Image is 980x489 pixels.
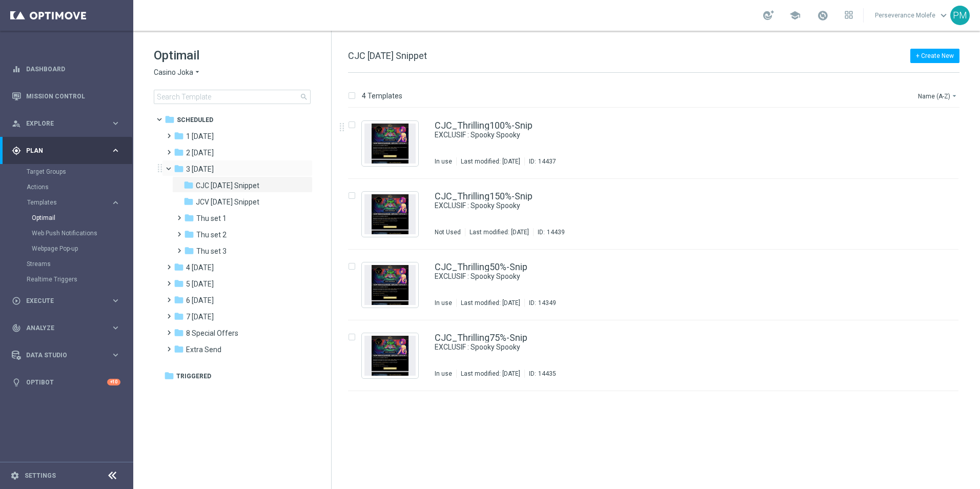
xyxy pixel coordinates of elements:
[27,164,132,179] div: Target Groups
[435,262,527,272] a: CJC_Thrilling50%-Snip
[174,295,184,305] i: folder
[32,241,132,256] div: Webpage Pop-up
[12,55,120,83] div: Dashboard
[435,299,452,307] div: In use
[457,157,524,166] div: Last modified: [DATE]
[338,179,978,250] div: Press SPACE to select this row.
[11,351,121,359] button: Data Studio keyboard_arrow_right
[300,93,308,101] span: search
[154,68,201,77] button: Casino Joka arrow_drop_down
[950,92,958,100] i: arrow_drop_down
[12,378,21,387] i: lightbulb
[177,115,213,125] span: Scheduled
[25,473,56,479] a: Settings
[32,214,107,222] a: Optimail
[11,119,121,128] div: person_search Explore keyboard_arrow_right
[348,50,427,61] span: CJC [DATE] Snippet
[435,342,915,352] div: EXCLUSIF : Spooky Spooky
[338,320,978,391] div: Press SPACE to select this row.
[874,8,950,23] a: Perseverance Molefekeyboard_arrow_down
[186,345,221,354] span: Extra Send
[11,147,121,155] button: gps_fixed Plan keyboard_arrow_right
[435,192,533,201] a: CJC_Thrilling150%-Snip
[917,90,959,102] button: Name (A-Z)arrow_drop_down
[11,378,121,386] button: lightbulb Optibot +10
[12,119,21,128] i: person_search
[186,132,214,141] span: 1 Tuesday
[12,83,120,110] div: Mission Control
[465,228,533,236] div: Last modified: [DATE]
[111,296,120,305] i: keyboard_arrow_right
[435,130,915,140] div: EXCLUSIF : Spooky Spooky
[27,198,121,207] button: Templates keyboard_arrow_right
[11,65,121,73] button: equalizer Dashboard
[174,344,184,354] i: folder
[524,157,556,166] div: ID:
[910,49,959,63] button: + Create New
[12,369,120,396] div: Optibot
[524,299,556,307] div: ID:
[27,256,132,272] div: Streams
[11,324,121,332] div: track_changes Analyze keyboard_arrow_right
[26,148,111,154] span: Plan
[107,379,120,385] div: +10
[12,65,21,74] i: equalizer
[338,108,978,179] div: Press SPACE to select this row.
[32,229,107,237] a: Web Push Notifications
[196,197,259,207] span: JCV Thursday Snippet
[364,336,416,376] img: 14435.jpeg
[174,262,184,272] i: folder
[174,131,184,141] i: folder
[435,201,915,211] div: EXCLUSIF : Spooky Spooky
[435,121,533,130] a: CJC_Thrilling100%-Snip
[435,157,452,166] div: In use
[435,333,527,342] a: CJC_Thrilling75%-Snip
[547,228,565,236] div: 14439
[533,228,565,236] div: ID:
[111,118,120,128] i: keyboard_arrow_right
[27,275,107,283] a: Realtime Triggers
[27,199,111,206] div: Templates
[154,90,311,104] input: Search Template
[27,179,132,195] div: Actions
[435,272,892,281] a: EXCLUSIF : Spooky Spooky
[184,229,194,239] i: folder
[12,119,111,128] div: Explore
[364,194,416,234] img: 14439.jpeg
[184,246,194,256] i: folder
[435,272,915,281] div: EXCLUSIF : Spooky Spooky
[12,323,21,333] i: track_changes
[11,92,121,100] button: Mission Control
[174,328,184,338] i: folder
[196,181,259,190] span: CJC Thursday Snippet
[26,352,111,358] span: Data Studio
[26,83,120,110] a: Mission Control
[186,279,214,289] span: 5 Saturday
[165,114,175,125] i: folder
[32,210,132,226] div: Optimail
[174,147,184,157] i: folder
[27,168,107,176] a: Target Groups
[176,372,211,381] span: Triggered
[174,311,184,321] i: folder
[435,342,892,352] a: EXCLUSIF : Spooky Spooky
[950,6,970,25] div: PM
[26,325,111,331] span: Analyze
[938,10,949,21] span: keyboard_arrow_down
[364,265,416,305] img: 14349.jpeg
[12,146,111,155] div: Plan
[364,124,416,164] img: 14437.jpeg
[10,471,19,480] i: settings
[196,230,227,239] span: Thu set 2
[186,263,214,272] span: 4 Friday
[27,272,132,287] div: Realtime Triggers
[538,370,556,378] div: 14435
[26,55,120,83] a: Dashboard
[174,164,184,174] i: folder
[435,130,892,140] a: EXCLUSIF : Spooky Spooky
[183,196,194,207] i: folder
